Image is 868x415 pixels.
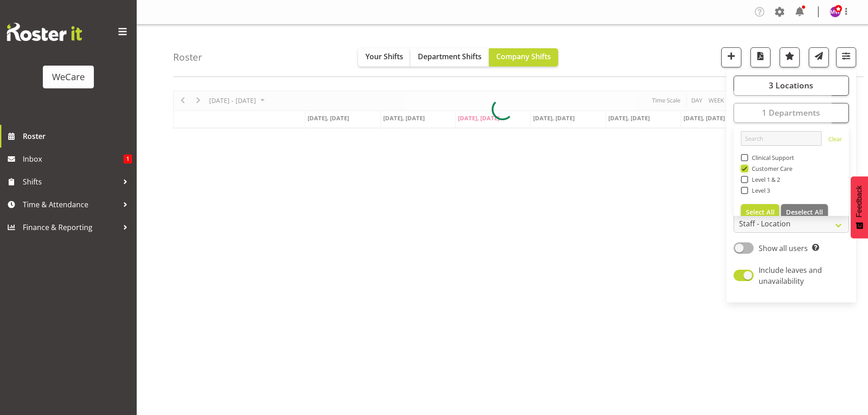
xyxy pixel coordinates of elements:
input: Search [741,131,822,146]
span: Feedback [855,185,863,217]
button: Highlight an important date within the roster. [780,47,800,67]
span: Time & Attendance [23,198,118,211]
button: Send a list of all shifts for the selected filtered period to all rostered employees. [809,47,829,67]
span: Your Shifts [365,51,403,61]
span: Finance & Reporting [23,220,118,234]
span: Customer Care [748,165,793,172]
span: Deselect All [786,208,823,216]
h4: Roster [173,52,202,62]
span: Include leaves and unavailability [759,265,822,286]
button: Department Shifts [411,48,489,67]
span: Level 1 & 2 [748,176,781,183]
button: Your Shifts [358,48,411,67]
img: Rosterit website logo [7,23,82,41]
button: Feedback - Show survey [851,176,868,238]
span: Inbox [23,152,123,166]
button: Company Shifts [489,48,558,67]
button: Download a PDF of the roster according to the set date range. [750,47,770,67]
span: Level 3 [748,187,770,194]
span: Company Shifts [496,51,551,61]
span: Shifts [23,175,118,189]
span: Department Shifts [418,51,482,61]
span: Clinical Support [748,154,795,161]
span: 3 Locations [769,80,813,91]
img: management-we-care10447.jpg [830,6,841,17]
button: Filter Shifts [836,47,856,67]
button: Select All [741,204,780,220]
span: Show all users [759,243,808,253]
span: Roster [23,129,132,143]
button: Deselect All [781,204,828,220]
button: 3 Locations [734,76,849,96]
a: Clear [828,135,842,146]
span: 1 [123,154,132,164]
div: WeCare [52,70,85,84]
button: Add a new shift [721,47,741,67]
span: Select All [746,208,775,216]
